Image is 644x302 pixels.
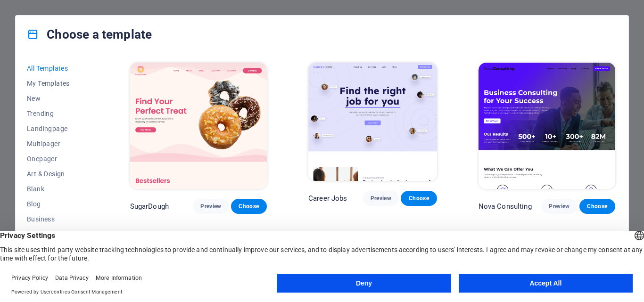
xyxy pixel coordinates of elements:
span: Blank [27,185,89,193]
span: Preview [371,195,391,202]
img: Career Jobs [308,63,437,181]
span: Onepager [27,155,89,163]
button: Preview [541,199,577,214]
span: New [27,95,89,102]
button: Multipager [27,136,89,151]
span: Blog [27,200,89,208]
span: Preview [549,203,570,210]
button: All Templates [27,61,89,76]
button: Business [27,212,89,227]
span: Landingpage [27,125,89,132]
span: Choose [408,195,429,202]
span: Art & Design [27,170,89,178]
button: Art & Design [27,166,89,181]
span: Choose [587,203,608,210]
span: Business [27,215,89,223]
button: Trending [27,106,89,121]
span: All Templates [27,65,89,72]
p: SugarDough [130,202,169,211]
span: Multipager [27,140,89,147]
p: Career Jobs [308,194,347,203]
button: Education & Culture [27,227,89,242]
img: SugarDough [130,63,267,189]
p: Nova Consulting [479,202,532,211]
button: Preview [363,191,399,206]
button: Preview [193,199,229,214]
button: Onepager [27,151,89,166]
button: Blog [27,196,89,212]
button: Blank [27,181,89,196]
span: My Templates [27,80,89,87]
span: Trending [27,110,89,117]
span: Choose [239,203,259,210]
button: Choose [579,199,615,214]
span: Preview [200,203,221,210]
button: Choose [231,199,267,214]
img: Nova Consulting [479,63,615,189]
button: My Templates [27,76,89,91]
button: Choose [401,191,437,206]
h4: Choose a template [27,27,152,42]
button: New [27,91,89,106]
span: Education & Culture [27,230,89,238]
button: Landingpage [27,121,89,136]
